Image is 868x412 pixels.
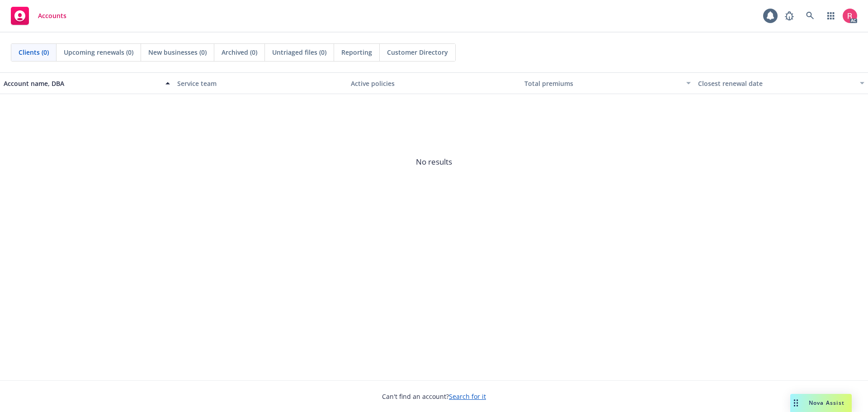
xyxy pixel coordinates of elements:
[222,47,257,57] span: Archived (0)
[790,394,852,412] button: Nova Assist
[148,47,207,57] span: New businesses (0)
[822,7,840,25] a: Switch app
[780,7,798,25] a: Report a Bug
[7,3,70,28] a: Accounts
[449,392,486,401] a: Search for it
[387,47,448,57] span: Customer Directory
[698,79,854,88] div: Closest renewal date
[843,9,857,23] img: photo
[19,47,49,57] span: Clients (0)
[64,47,133,57] span: Upcoming renewals (0)
[4,79,160,88] div: Account name, DBA
[382,392,486,401] span: Can't find an account?
[38,12,66,19] span: Accounts
[177,79,344,88] div: Service team
[809,399,844,407] span: Nova Assist
[524,79,681,88] div: Total premiums
[351,79,517,88] div: Active policies
[801,7,819,25] a: Search
[347,72,521,94] button: Active policies
[272,47,326,57] span: Untriaged files (0)
[790,394,802,412] div: Drag to move
[694,72,868,94] button: Closest renewal date
[521,72,694,94] button: Total premiums
[341,47,372,57] span: Reporting
[174,72,347,94] button: Service team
